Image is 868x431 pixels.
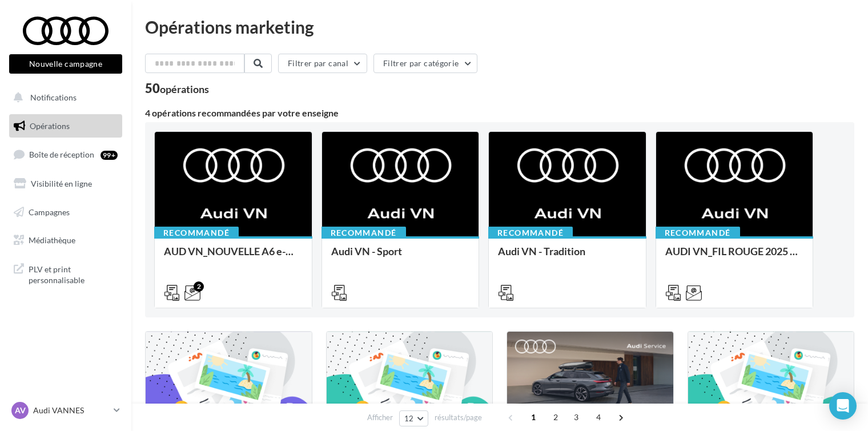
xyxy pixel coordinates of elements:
[29,150,94,159] span: Boîte de réception
[145,18,854,35] div: Opérations marketing
[7,142,124,167] a: Boîte de réception99+
[589,408,608,426] span: 4
[9,400,122,421] a: AV Audi VANNES
[278,54,367,73] button: Filtrer par canal
[145,108,854,118] div: 4 opérations recommandées par votre enseigne
[829,392,857,420] div: Open Intercom Messenger
[7,228,124,252] a: Médiathèque
[373,54,477,73] button: Filtrer par catégorie
[322,227,406,239] div: Recommandé
[15,405,26,416] span: AV
[488,227,573,239] div: Recommandé
[404,414,414,423] span: 12
[435,412,482,423] span: résultats/page
[101,151,118,160] div: 99+
[498,245,637,268] div: Audi VN - Tradition
[145,82,209,95] div: 50
[29,261,118,286] span: PLV et print personnalisable
[194,281,204,292] div: 2
[7,200,124,224] a: Campagnes
[164,245,303,268] div: AUD VN_NOUVELLE A6 e-tron
[9,54,122,74] button: Nouvelle campagne
[7,86,120,110] button: Notifications
[7,114,124,138] a: Opérations
[160,84,209,94] div: opérations
[567,408,585,426] span: 3
[33,405,109,416] p: Audi VANNES
[7,257,124,291] a: PLV et print personnalisable
[656,227,740,239] div: Recommandé
[31,179,92,188] span: Visibilité en ligne
[331,245,470,268] div: Audi VN - Sport
[665,245,804,268] div: AUDI VN_FIL ROUGE 2025 - A1, Q2, Q3, Q5 et Q4 e-tron
[30,121,70,131] span: Opérations
[29,235,75,245] span: Médiathèque
[154,227,239,239] div: Recommandé
[30,92,77,102] span: Notifications
[7,172,124,196] a: Visibilité en ligne
[399,410,428,426] button: 12
[524,408,542,426] span: 1
[546,408,565,426] span: 2
[29,207,70,216] span: Campagnes
[367,412,393,423] span: Afficher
